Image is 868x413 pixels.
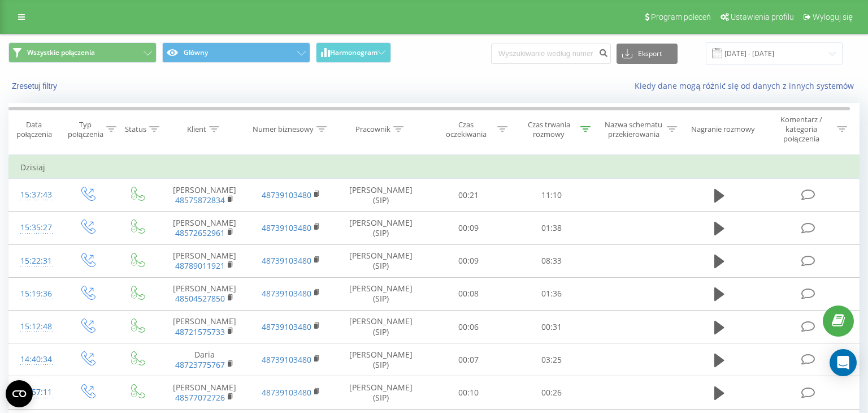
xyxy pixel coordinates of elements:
[491,44,611,64] input: Wyszukiwanie według numeru
[175,326,225,337] a: 48721575733
[20,349,51,371] div: 14:40:34
[162,343,248,376] td: Daria
[427,244,510,277] td: 00:09
[334,343,427,376] td: [PERSON_NAME] (SIP)
[162,311,248,343] td: [PERSON_NAME]
[9,156,860,179] td: Dzisiaj
[355,124,390,134] div: Pracownik
[9,120,59,139] div: Data połączenia
[334,277,427,310] td: [PERSON_NAME] (SIP)
[162,277,248,310] td: [PERSON_NAME]
[510,277,593,310] td: 01:36
[510,212,593,244] td: 01:38
[175,260,225,271] a: 48789011921
[768,115,834,144] div: Komentarz / kategoria połączenia
[334,311,427,343] td: [PERSON_NAME] (SIP)
[427,343,510,376] td: 00:07
[635,80,860,91] a: Kiedy dane mogą różnić się od danych z innych systemów
[334,244,427,277] td: [PERSON_NAME] (SIP)
[262,190,311,200] a: 48739103480
[262,321,311,332] a: 48739103480
[262,354,311,365] a: 48739103480
[162,179,248,212] td: [PERSON_NAME]
[427,376,510,409] td: 00:10
[830,349,857,376] div: Open Intercom Messenger
[510,311,593,343] td: 00:31
[510,179,593,212] td: 11:10
[427,277,510,310] td: 00:08
[8,42,157,63] button: Wszystkie połączenia
[604,120,664,139] div: Nazwa schematu przekierowania
[334,179,427,212] td: [PERSON_NAME] (SIP)
[262,255,311,266] a: 48739103480
[162,244,248,277] td: [PERSON_NAME]
[187,124,206,134] div: Klient
[813,12,853,21] span: Wyloguj się
[175,293,225,304] a: 48504527850
[253,124,314,134] div: Numer biznesowy
[125,124,146,134] div: Status
[8,81,63,91] button: Zresetuj filtry
[20,184,51,206] div: 15:37:43
[427,212,510,244] td: 00:09
[175,359,225,370] a: 48723775767
[68,120,103,139] div: Typ połączenia
[330,49,377,57] span: Harmonogram
[262,288,311,299] a: 48739103480
[20,381,51,403] div: 13:57:11
[6,380,33,407] button: Open CMP widget
[175,195,225,205] a: 48575872834
[510,343,593,376] td: 03:25
[437,120,494,139] div: Czas oczekiwania
[175,392,225,403] a: 48577072726
[20,283,51,305] div: 15:19:36
[262,222,311,233] a: 48739103480
[334,212,427,244] td: [PERSON_NAME] (SIP)
[617,44,678,64] button: Eksport
[20,250,51,272] div: 15:22:31
[731,12,794,21] span: Ustawienia profilu
[162,212,248,244] td: [PERSON_NAME]
[427,179,510,212] td: 00:21
[162,42,310,63] button: Główny
[651,12,711,21] span: Program poleceń
[691,124,755,134] div: Nagranie rozmowy
[520,120,578,139] div: Czas trwania rozmowy
[162,376,248,409] td: [PERSON_NAME]
[20,217,51,239] div: 15:35:27
[27,48,95,57] span: Wszystkie połączenia
[510,244,593,277] td: 08:33
[510,376,593,409] td: 00:26
[316,42,391,63] button: Harmonogram
[262,387,311,398] a: 48739103480
[175,227,225,238] a: 48572652961
[427,311,510,343] td: 00:06
[20,316,51,338] div: 15:12:48
[334,376,427,409] td: [PERSON_NAME] (SIP)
